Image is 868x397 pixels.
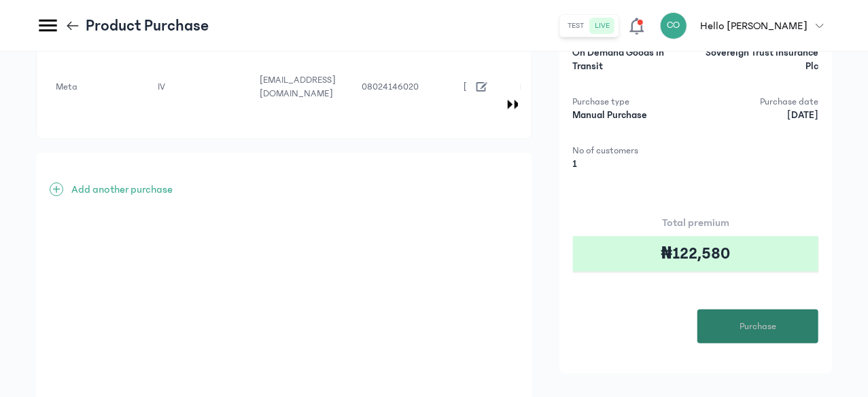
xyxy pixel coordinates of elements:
span: 08024146020 [362,81,419,92]
span: Purchase [740,320,776,334]
p: 1 [573,157,692,171]
button: Purchase [697,309,818,343]
span: [STREET_ADDRESS] [464,81,543,92]
p: Manual Purchase [573,109,692,122]
p: On Demand Goods In Transit [573,46,692,73]
button: COHello [PERSON_NAME] [660,12,832,39]
div: ₦122,580 [573,236,818,271]
button: test [563,18,590,34]
p: Purchase date [699,95,818,109]
span: + [50,183,63,196]
button: live [590,18,616,34]
p: Add another purchase [71,181,173,197]
p: Total premium [573,214,818,231]
p: [DATE] [699,109,818,122]
button: +Add another purchase [50,181,173,197]
p: Product Purchase [86,15,209,37]
p: No of customers [573,144,692,157]
span: IV [158,81,165,92]
span: Meta [56,81,77,92]
p: Purchase type [573,95,692,109]
p: Sovereign Trust Insurance Plc [699,46,818,73]
span: [EMAIL_ADDRESS][DOMAIN_NAME] [260,75,336,99]
p: Hello [PERSON_NAME] [701,18,808,34]
div: CO [660,12,687,39]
